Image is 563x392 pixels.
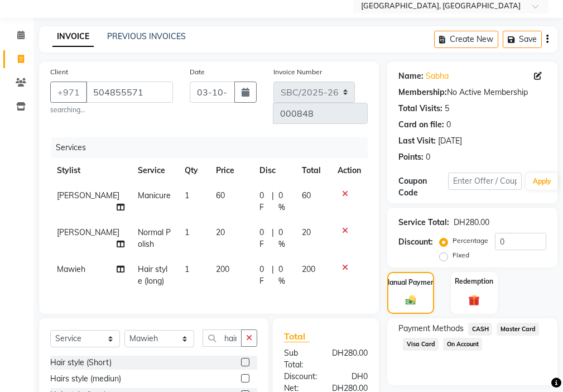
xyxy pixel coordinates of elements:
[468,323,492,336] span: CASH
[278,190,288,213] span: 0 %
[398,119,444,131] div: Card on file:
[398,103,442,114] div: Total Visits:
[259,227,268,250] span: 0 F
[278,264,288,287] span: 0 %
[497,323,539,336] span: Master Card
[216,190,225,200] span: 60
[50,105,173,115] small: searching...
[398,323,464,334] span: Payment Methods
[403,338,439,351] span: Visa Card
[138,227,171,249] span: Normal Polish
[426,151,430,163] div: 0
[216,264,229,274] span: 200
[190,67,205,77] label: Date
[398,236,433,248] div: Discount:
[446,119,451,131] div: 0
[52,27,94,47] a: INVOICE
[331,158,368,183] th: Action
[216,227,225,237] span: 20
[453,250,469,260] label: Fixed
[445,103,449,114] div: 5
[453,236,488,246] label: Percentage
[465,293,483,307] img: _gift.svg
[185,227,189,237] span: 1
[398,70,424,82] div: Name:
[50,158,131,183] th: Stylist
[209,158,253,183] th: Price
[278,227,288,250] span: 0 %
[284,331,310,342] span: Total
[434,31,498,48] button: Create New
[50,357,112,369] div: Hair style (Short)
[57,264,85,274] span: Mawieh
[86,82,173,103] input: Search by Name/Mobile/Email/Code
[57,227,119,237] span: [PERSON_NAME]
[503,31,542,48] button: Save
[203,329,242,347] input: Search or Scan
[302,190,311,200] span: 60
[273,67,322,77] label: Invoice Number
[398,175,447,199] div: Coupon Code
[398,151,424,163] div: Points:
[178,158,209,183] th: Qty
[295,158,331,183] th: Total
[185,264,189,274] span: 1
[526,173,558,190] button: Apply
[107,31,186,41] a: PREVIOUS INVOICES
[185,190,189,200] span: 1
[402,294,419,306] img: _cash.svg
[426,70,449,82] a: Sabha
[138,190,171,200] span: Manicure
[455,276,493,286] label: Redemption
[443,338,482,351] span: On Account
[398,135,436,147] div: Last Visit:
[326,371,376,383] div: DH0
[253,158,295,183] th: Disc
[131,158,178,183] th: Service
[138,264,167,286] span: Hair style (long)
[276,371,326,383] div: Discount:
[50,373,121,385] div: Hairs style (mediun)
[272,227,274,250] span: |
[259,264,268,287] span: 0 F
[324,347,376,371] div: DH280.00
[454,217,489,228] div: DH280.00
[448,173,522,190] input: Enter Offer / Coupon Code
[50,67,68,77] label: Client
[384,278,437,288] label: Manual Payment
[398,87,447,98] div: Membership:
[438,135,462,147] div: [DATE]
[51,137,376,158] div: Services
[259,190,268,213] span: 0 F
[276,347,324,371] div: Sub Total:
[57,190,119,200] span: [PERSON_NAME]
[302,227,311,237] span: 20
[398,87,546,98] div: No Active Membership
[272,264,274,287] span: |
[272,190,274,213] span: |
[398,217,449,228] div: Service Total:
[50,82,87,103] button: +971
[302,264,315,274] span: 200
